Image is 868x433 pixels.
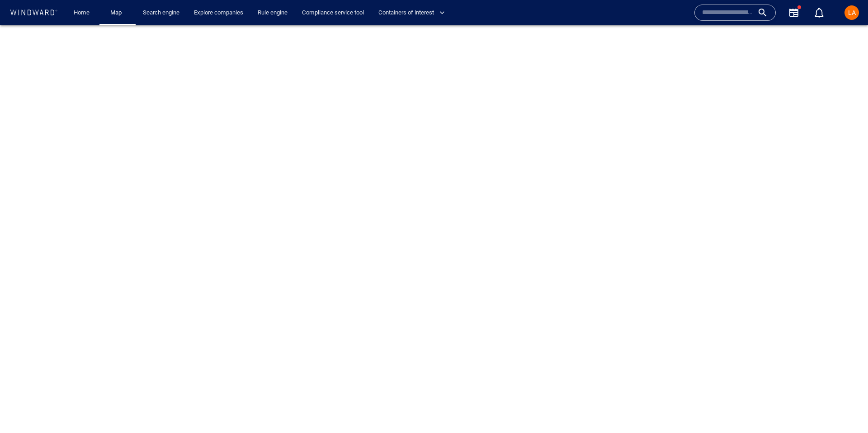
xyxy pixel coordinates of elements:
iframe: Chat [830,392,861,426]
a: Search engine [139,5,183,21]
div: Notification center [814,7,825,18]
a: Map [107,5,128,21]
button: Map [103,5,132,21]
span: Containers of interest [378,8,445,18]
a: Home [70,5,93,21]
span: LA [848,9,856,16]
a: Compliance service tool [298,5,368,21]
button: LA [843,4,861,22]
button: Home [67,5,96,21]
button: Containers of interest [375,5,453,21]
a: Rule engine [254,5,291,21]
a: Explore companies [190,5,247,21]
